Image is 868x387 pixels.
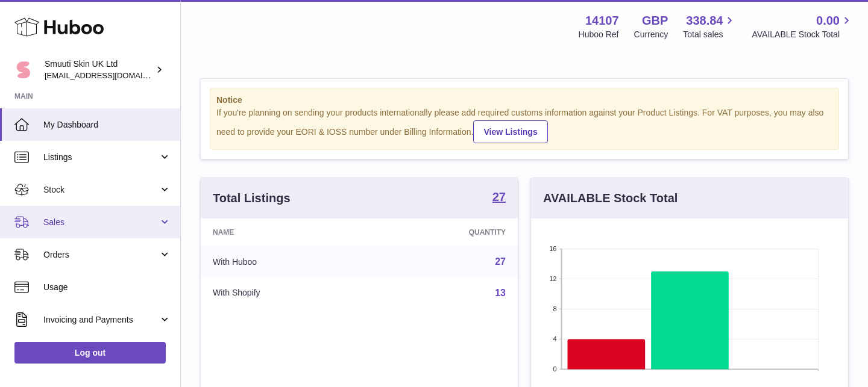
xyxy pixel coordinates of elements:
[201,218,372,246] th: Name
[43,184,159,196] span: Stock
[579,29,619,40] div: Huboo Ref
[553,305,556,312] text: 8
[686,13,723,29] span: 338.84
[14,342,166,364] a: Log out
[553,335,556,342] text: 4
[752,13,854,40] a: 0.00 AVAILABLE Stock Total
[43,314,159,326] span: Invoicing and Payments
[549,275,556,282] text: 12
[634,29,668,40] div: Currency
[43,282,171,293] span: Usage
[43,217,159,228] span: Sales
[543,190,678,206] h3: AVAILABLE Stock Total
[752,29,854,40] span: AVAILABLE Stock Total
[492,191,506,203] strong: 27
[495,288,506,298] a: 13
[201,277,372,309] td: With Shopify
[642,13,668,29] strong: GBP
[683,13,737,40] a: 338.84 Total sales
[43,119,171,131] span: My Dashboard
[45,70,177,80] span: [EMAIL_ADDRESS][DOMAIN_NAME]
[585,13,619,29] strong: 14107
[216,107,832,143] div: If you're planning on sending your products internationally please add required customs informati...
[43,152,159,163] span: Listings
[492,191,506,205] a: 27
[45,58,153,81] div: Smuuti Skin UK Ltd
[201,246,372,277] td: With Huboo
[213,190,291,206] h3: Total Listings
[553,365,556,373] text: 0
[372,218,518,246] th: Quantity
[14,61,33,79] img: tomi@beautyko.fi
[216,94,832,106] strong: Notice
[816,13,840,29] span: 0.00
[495,256,506,267] a: 27
[683,29,737,40] span: Total sales
[43,249,159,261] span: Orders
[473,120,547,143] a: View Listings
[549,245,556,252] text: 16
